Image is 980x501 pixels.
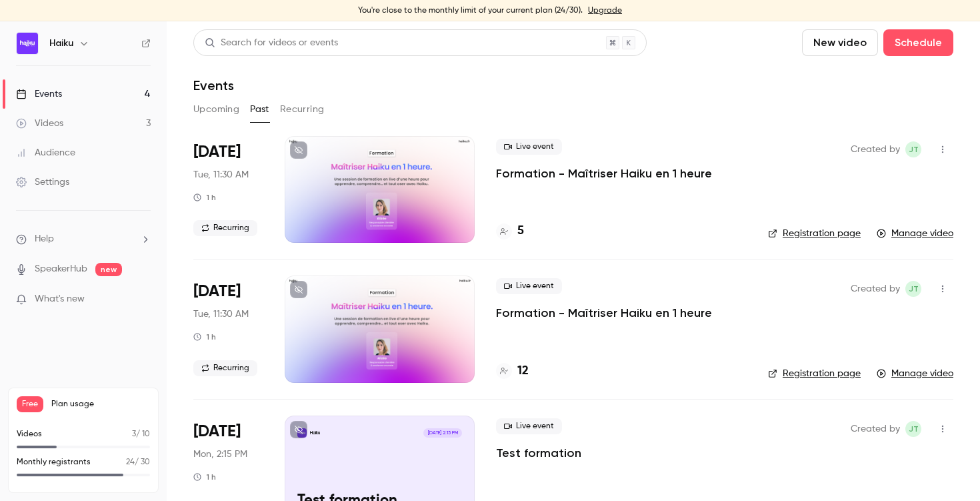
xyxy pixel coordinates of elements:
[883,29,953,56] button: Schedule
[768,227,861,240] a: Registration page
[909,281,919,297] span: jT
[193,276,263,382] div: Aug 12 Tue, 11:30 AM (Europe/Paris)
[250,99,269,120] button: Past
[17,33,38,54] img: Haiku
[193,421,241,442] span: [DATE]
[851,281,900,297] span: Created by
[496,222,524,240] a: 5
[95,263,122,276] span: new
[517,362,529,380] h4: 12
[17,456,91,468] p: Monthly registrants
[193,360,257,376] span: Recurring
[16,232,151,246] li: help-dropdown-opener
[496,362,529,380] a: 12
[905,141,921,157] span: jean Touzet
[193,448,247,461] span: Mon, 2:15 PM
[126,456,150,468] p: / 30
[851,421,900,437] span: Created by
[135,294,151,306] iframe: Noticeable Trigger
[35,232,54,246] span: Help
[909,421,919,437] span: jT
[877,227,953,240] a: Manage video
[193,472,216,482] div: 1 h
[496,305,712,321] a: Formation - Maîtriser Haiku en 1 heure
[193,168,249,181] span: Tue, 11:30 AM
[193,308,249,321] span: Tue, 11:30 AM
[802,29,878,56] button: New video
[16,175,69,189] div: Settings
[205,36,338,50] div: Search for videos or events
[16,117,63,130] div: Videos
[193,192,216,203] div: 1 h
[877,367,953,380] a: Manage video
[17,396,43,412] span: Free
[51,399,150,410] span: Plan usage
[193,77,234,93] h1: Events
[193,136,263,243] div: Aug 19 Tue, 11:30 AM (Europe/Paris)
[49,37,73,50] h6: Haiku
[909,141,919,157] span: jT
[423,428,461,438] span: [DATE] 2:15 PM
[517,222,524,240] h4: 5
[905,281,921,297] span: jean Touzet
[193,220,257,236] span: Recurring
[496,445,581,461] a: Test formation
[126,458,135,466] span: 24
[16,146,75,159] div: Audience
[588,5,622,16] a: Upgrade
[193,99,239,120] button: Upcoming
[16,87,62,101] div: Events
[280,99,325,120] button: Recurring
[310,430,320,436] p: Haiku
[905,421,921,437] span: jean Touzet
[768,367,861,380] a: Registration page
[193,141,241,163] span: [DATE]
[132,430,136,438] span: 3
[35,292,85,306] span: What's new
[496,165,712,181] a: Formation - Maîtriser Haiku en 1 heure
[496,278,562,294] span: Live event
[17,428,42,440] p: Videos
[132,428,150,440] p: / 10
[193,281,241,302] span: [DATE]
[851,141,900,157] span: Created by
[35,262,87,276] a: SpeakerHub
[496,139,562,155] span: Live event
[496,418,562,434] span: Live event
[193,332,216,342] div: 1 h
